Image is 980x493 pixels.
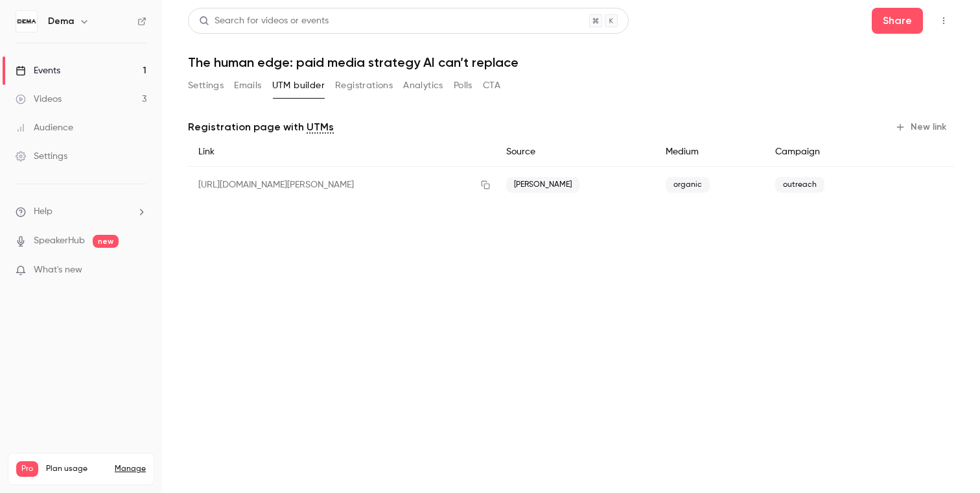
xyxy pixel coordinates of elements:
[335,75,393,96] button: Registrations
[93,235,119,248] span: new
[872,8,923,34] button: Share
[188,119,334,135] p: Registration page with
[188,138,496,167] div: Link
[115,464,146,474] a: Manage
[506,177,579,193] span: [PERSON_NAME]
[890,117,954,138] button: New link
[483,75,500,96] button: CTA
[16,11,37,32] img: Dema
[765,138,883,167] div: Campaign
[234,75,261,96] button: Emails
[272,75,325,96] button: UTM builder
[16,205,146,219] li: help-dropdown-opener
[16,150,67,163] div: Settings
[16,93,62,106] div: Videos
[48,15,74,28] h6: Dema
[188,54,954,70] h1: The human edge: paid media strategy AI can’t replace
[188,75,224,96] button: Settings
[188,167,496,204] div: [URL][DOMAIN_NAME][PERSON_NAME]
[307,119,334,135] a: UTMs
[34,205,52,219] span: Help
[775,177,824,193] span: outreach
[131,265,146,276] iframe: Noticeable Trigger
[655,138,765,167] div: Medium
[199,14,329,28] div: Search for videos or events
[454,75,472,96] button: Polls
[34,234,85,248] a: SpeakerHub
[666,177,710,193] span: organic
[34,263,82,277] span: What's new
[496,138,655,167] div: Source
[16,64,60,77] div: Events
[46,464,107,474] span: Plan usage
[16,461,38,477] span: Pro
[403,75,443,96] button: Analytics
[16,121,73,134] div: Audience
